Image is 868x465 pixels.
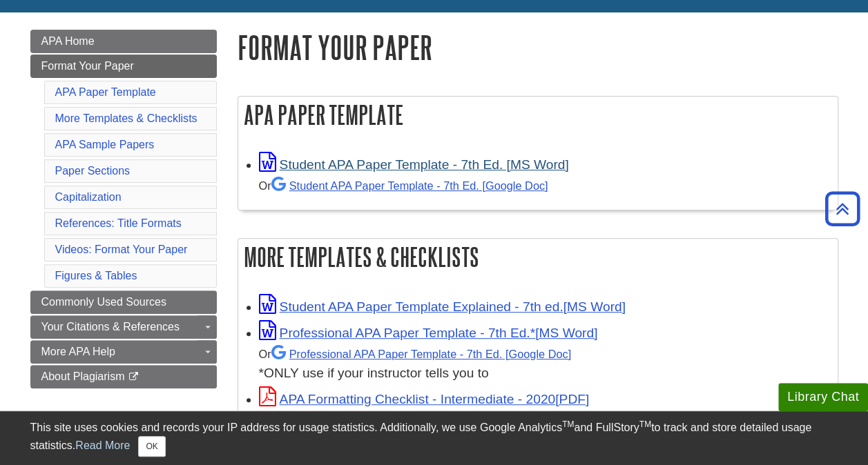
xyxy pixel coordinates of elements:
h1: Format Your Paper [238,30,838,65]
a: APA Paper Template [55,86,156,98]
a: About Plagiarism [30,365,217,388]
a: APA Home [30,30,217,53]
sup: TM [639,419,651,429]
sup: TM [562,419,574,429]
span: Commonly Used Sources [41,296,166,308]
h2: More Templates & Checklists [238,239,838,275]
small: Or [259,348,571,360]
a: APA Sample Papers [55,139,155,150]
a: Commonly Used Sources [30,290,217,314]
a: Figures & Tables [55,270,137,281]
small: Or [259,179,548,192]
h2: APA Paper Template [238,97,838,133]
a: Link opens in new window [259,326,598,340]
a: Back to Top [820,199,865,218]
span: About Plagiarism [41,370,125,382]
a: Your Citations & References [30,315,217,339]
a: Videos: Format Your Paper [55,244,188,255]
span: Format Your Paper [41,60,134,72]
div: This site uses cookies and records your IP address for usage statistics. Additionally, we use Goo... [30,419,838,457]
a: Link opens in new window [259,299,626,314]
button: Close [138,436,165,457]
a: Professional APA Paper Template - 7th Ed. [271,348,571,360]
a: Capitalization [55,191,122,203]
a: More APA Help [30,340,217,364]
i: This link opens in a new window [128,373,139,382]
span: More APA Help [41,346,115,357]
a: Link opens in new window [259,157,569,172]
div: *ONLY use if your instructor tells you to [259,344,831,384]
a: Read More [75,439,130,451]
div: Guide Page Menu [30,30,217,388]
a: Format Your Paper [30,55,217,78]
span: Your Citations & References [41,321,180,333]
a: References: Title Formats [55,217,182,229]
a: Link opens in new window [259,392,590,406]
a: Paper Sections [55,165,131,177]
a: Student APA Paper Template - 7th Ed. [Google Doc] [271,179,548,192]
span: APA Home [41,35,95,47]
a: More Templates & Checklists [55,112,197,124]
button: Library Chat [778,383,868,411]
